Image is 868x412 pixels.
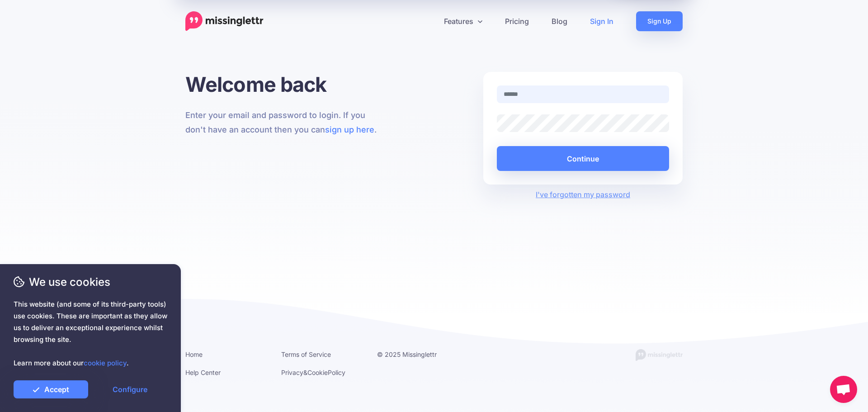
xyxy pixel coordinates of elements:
[281,350,331,358] a: Terms of Service
[536,190,630,199] a: I've forgotten my password
[14,274,167,290] span: We use cookies
[281,367,363,378] li: & Policy
[93,380,167,398] a: Configure
[281,369,303,376] a: Privacy
[540,11,579,31] a: Blog
[830,376,857,403] a: Open chat
[494,11,540,31] a: Pricing
[579,11,625,31] a: Sign In
[185,350,203,358] a: Home
[14,298,167,369] span: This website (and some of its third-party tools) use cookies. These are important as they allow u...
[377,349,459,360] li: © 2025 Missinglettr
[84,359,127,367] a: cookie policy
[636,11,683,31] a: Sign Up
[497,146,669,171] button: Continue
[185,369,221,376] a: Help Center
[433,11,494,31] a: Features
[14,380,88,398] a: Accept
[185,72,385,97] h1: Welcome back
[185,108,385,137] p: Enter your email and password to login. If you don't have an account then you can .
[307,369,328,376] a: Cookie
[325,125,374,134] a: sign up here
